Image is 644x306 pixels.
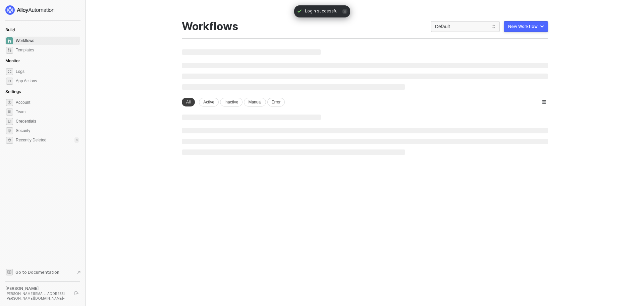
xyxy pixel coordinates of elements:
[5,89,21,94] span: Settings
[6,37,13,44] span: dashboard
[16,108,79,116] span: Team
[74,291,78,295] span: logout
[74,137,79,143] div: 0
[199,98,219,106] div: Active
[5,5,55,15] img: logo
[5,5,80,15] a: logo
[220,98,243,106] div: Inactive
[16,137,46,143] span: Recently Deleted
[16,127,79,135] span: Security
[297,8,302,14] span: icon-check
[16,117,79,125] span: Credentials
[16,46,79,54] span: Templates
[342,9,347,14] span: icon-close
[6,99,13,106] span: settings
[182,20,238,33] div: Workflows
[6,47,13,54] span: marketplace
[6,108,13,116] span: team
[16,78,37,84] div: App Actions
[267,98,285,106] div: Error
[5,58,20,63] span: Monitor
[6,137,13,144] span: settings
[5,286,68,291] div: [PERSON_NAME]
[16,37,79,45] span: Workflows
[508,24,538,29] div: New Workflow
[6,68,13,75] span: icon-logs
[75,269,82,276] span: document-arrow
[435,21,496,32] span: Default
[305,8,339,15] span: Login successful!
[6,78,13,85] span: icon-app-actions
[16,68,79,76] span: Logs
[15,269,59,275] span: Go to Documentation
[6,127,13,134] span: security
[6,118,13,125] span: credentials
[6,269,13,275] span: documentation
[5,291,68,301] div: [PERSON_NAME][EMAIL_ADDRESS][PERSON_NAME][DOMAIN_NAME] •
[182,98,195,106] div: All
[244,98,266,106] div: Manual
[504,21,548,32] button: New Workflow
[5,27,15,32] span: Build
[16,98,79,106] span: Account
[5,268,80,276] a: Knowledge Base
